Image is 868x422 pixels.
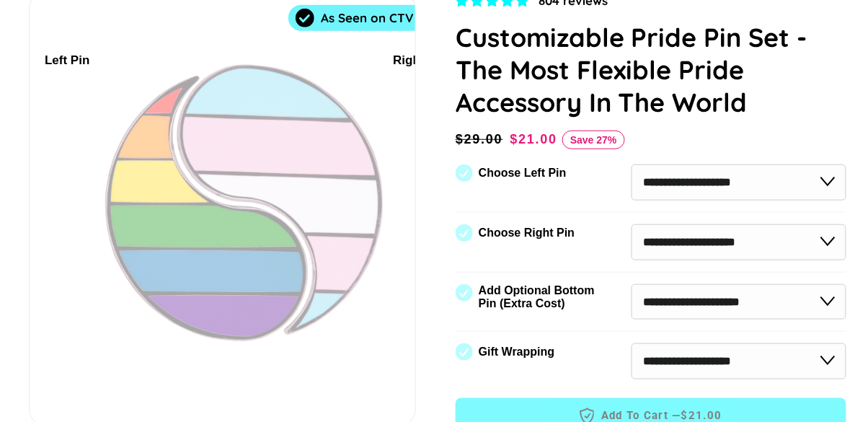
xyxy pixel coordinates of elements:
label: Gift Wrapping [479,346,554,359]
h1: Customizable Pride Pin Set - The Most Flexible Pride Accessory In The World [456,21,846,118]
span: $21.00 [510,132,558,146]
span: $29.00 [456,129,507,149]
label: Add Optional Bottom Pin (Extra Cost) [479,284,600,310]
label: Choose Left Pin [479,167,567,180]
span: Save 27% [562,131,625,149]
label: Choose Right Pin [479,227,575,239]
